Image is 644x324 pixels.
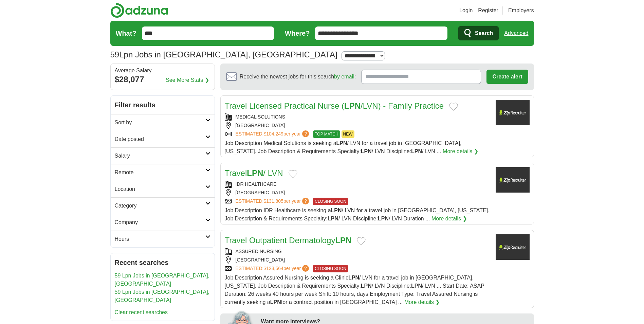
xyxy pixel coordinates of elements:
button: Add to favorite jobs [357,237,366,245]
h2: Date posted [115,135,205,143]
strong: LPN [348,275,359,281]
strong: LPN [328,216,338,221]
a: Date posted [111,131,215,147]
a: Clear recent searches [115,309,168,315]
h2: Company [115,218,205,227]
span: TOP MATCH [313,130,340,138]
div: [GEOGRAPHIC_DATA] [225,122,490,129]
h2: Remote [115,168,205,177]
a: Company [111,214,215,231]
span: ? [302,130,309,137]
strong: LPN [361,283,372,289]
h2: Sort by [115,119,205,127]
h2: Hours [115,235,205,243]
div: ASSURED NURSING [225,248,490,255]
label: What? [116,28,136,38]
strong: LPN [361,148,372,154]
span: Search [475,26,493,40]
div: [GEOGRAPHIC_DATA] [225,256,490,264]
strong: LPN [344,101,361,110]
a: Login [459,6,473,15]
span: ? [302,265,309,272]
a: Travel Licensed Practical Nurse (LPN/LVN) - Family Practice [225,101,444,110]
a: ESTIMATED:$128,564per year? [236,265,311,272]
a: by email [334,74,354,79]
span: ? [302,198,309,204]
a: Hours [111,231,215,247]
a: 59 Lpn Jobs in [GEOGRAPHIC_DATA], [GEOGRAPHIC_DATA] [115,289,210,303]
strong: LPN [411,148,422,154]
span: Job Description Medical Solutions is seeking a / LVN for a travel job in [GEOGRAPHIC_DATA], [US_S... [225,140,462,154]
img: Company logo [496,234,530,260]
strong: LPN [335,236,351,245]
button: Add to favorite jobs [289,170,297,178]
a: ESTIMATED:$131,805per year? [236,198,311,205]
a: Location [111,181,215,197]
a: More details ❯ [443,147,478,156]
h2: Recent searches [115,257,210,268]
h1: Lpn Jobs in [GEOGRAPHIC_DATA], [GEOGRAPHIC_DATA] [110,50,337,59]
span: CLOSING SOON [313,265,348,272]
a: Sort by [111,114,215,131]
a: Register [478,6,498,15]
span: $104,249 [263,131,283,137]
a: More details ❯ [431,215,467,223]
strong: LPN [336,140,347,146]
span: 59 [110,49,119,61]
div: Average Salary [115,68,210,73]
strong: LPN [411,283,422,289]
label: Where? [285,28,310,38]
strong: LPN [331,208,342,213]
img: Adzuna logo [110,3,168,18]
a: See More Stats ❯ [166,76,209,84]
a: Remote [111,164,215,181]
h2: Filter results [111,96,215,114]
a: Employers [508,6,534,15]
a: ESTIMATED:$104,249per year? [236,130,311,138]
button: Add to favorite jobs [449,103,458,111]
button: Create alert [486,70,528,84]
div: [GEOGRAPHIC_DATA] [225,189,490,196]
h2: Location [115,185,205,193]
img: Company logo [496,167,530,193]
strong: LPN [270,299,281,305]
strong: LPN [247,168,263,178]
span: CLOSING SOON [313,198,348,205]
a: More details ❯ [404,298,440,306]
div: IDR HEALTHCARE [225,181,490,188]
h2: Salary [115,152,205,160]
img: Company logo [496,100,530,125]
span: Receive the newest jobs for this search : [240,73,356,81]
button: Search [458,26,499,40]
a: Advanced [504,26,528,40]
span: Job Description IDR Healthcare is seeking a / LVN for a travel job in [GEOGRAPHIC_DATA], [US_STAT... [225,208,490,221]
div: MEDICAL SOLUTIONS [225,113,490,121]
a: TravelLPN/ LVN [225,168,283,178]
a: Salary [111,147,215,164]
span: NEW [342,130,354,138]
span: $128,564 [263,266,283,271]
a: Category [111,197,215,214]
span: $131,805 [263,198,283,204]
span: Job Description Assured Nursing is seeking a Clinic / LVN for a travel job in [GEOGRAPHIC_DATA], ... [225,275,484,305]
a: 59 Lpn Jobs in [GEOGRAPHIC_DATA], [GEOGRAPHIC_DATA] [115,273,210,287]
div: $28,077 [115,73,210,86]
h2: Category [115,202,205,210]
a: Travel Outpatient DermatologyLPN [225,236,352,245]
strong: LPN [378,216,389,221]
